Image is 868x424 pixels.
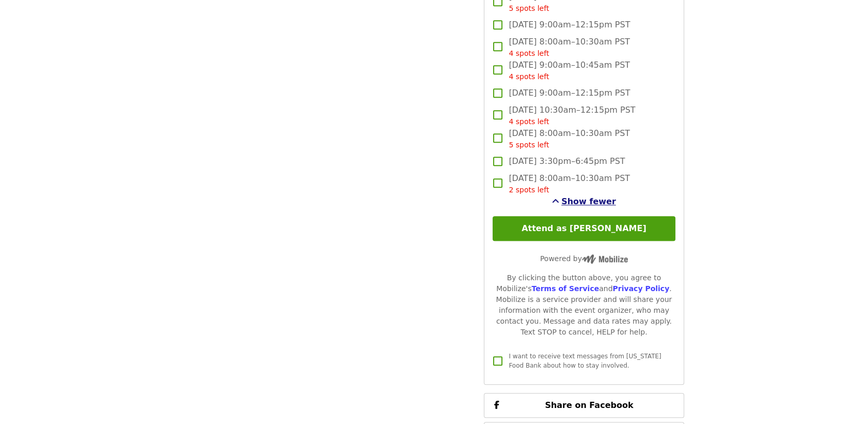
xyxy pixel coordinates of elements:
span: 4 spots left [509,49,549,57]
span: [DATE] 8:00am–10:30am PST [509,127,630,150]
span: [DATE] 9:00am–10:45am PST [509,59,630,82]
span: Share on Facebook [545,400,633,410]
span: 4 spots left [509,72,549,81]
span: 5 spots left [509,4,549,12]
span: 4 spots left [509,117,549,126]
span: [DATE] 9:00am–12:15pm PST [509,19,630,31]
span: 2 spots left [509,186,549,194]
span: [DATE] 9:00am–12:15pm PST [509,87,630,99]
div: By clicking the button above, you agree to Mobilize's and . Mobilize is a service provider and wi... [493,272,675,338]
span: [DATE] 8:00am–10:30am PST [509,172,630,195]
a: Terms of Service [531,284,599,293]
a: Privacy Policy [612,284,669,293]
span: [DATE] 10:30am–12:15pm PST [509,104,635,127]
span: I want to receive text messages from [US_STATE] Food Bank about how to stay involved. [509,353,661,369]
span: Show fewer [561,196,616,206]
span: [DATE] 8:00am–10:30am PST [509,36,630,59]
span: Powered by [540,254,628,263]
span: [DATE] 3:30pm–6:45pm PST [509,155,625,168]
button: Attend as [PERSON_NAME] [493,216,675,241]
span: 5 spots left [509,141,549,149]
button: Share on Facebook [484,393,684,418]
img: Powered by Mobilize [582,254,628,264]
button: See more timeslots [552,195,616,208]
